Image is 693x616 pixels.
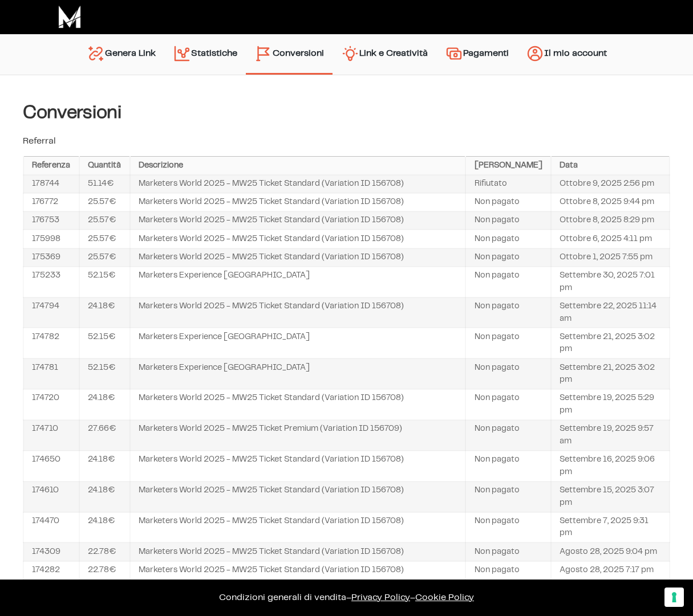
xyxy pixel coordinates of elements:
[465,157,551,175] th: [PERSON_NAME]
[551,328,670,358] td: Settembre 21, 2025 3:02 pm
[436,40,517,69] a: Pagamenti
[78,34,615,75] nav: Menu principale
[465,193,551,211] td: Non pagato
[79,542,130,561] td: 22.78€
[465,211,551,230] td: Non pagato
[79,420,130,451] td: 27.66€
[551,358,670,389] td: Settembre 21, 2025 3:02 pm
[465,389,551,420] td: Non pagato
[526,44,544,63] img: account.svg
[23,512,79,543] td: 174470
[465,248,551,267] td: Non pagato
[445,44,463,63] img: payments.svg
[351,593,410,602] a: Privacy Policy
[79,328,130,358] td: 52.15€
[23,542,79,561] td: 174309
[465,420,551,451] td: Non pagato
[465,267,551,297] td: Non pagato
[79,512,130,543] td: 24.18€
[551,193,670,211] td: Ottobre 8, 2025 9:44 pm
[130,193,466,211] td: Marketers World 2025 - MW25 Ticket Standard (Variation ID 156708)
[23,358,79,389] td: 174781
[551,157,670,175] th: Data
[79,267,130,297] td: 52.15€
[551,175,670,193] td: Ottobre 9, 2025 2:56 pm
[79,211,130,230] td: 25.57€
[333,40,436,69] a: Link e Creatività
[551,482,670,512] td: Settembre 15, 2025 3:07 pm
[173,44,191,63] img: stats.svg
[23,211,79,230] td: 176753
[23,267,79,297] td: 175233
[23,451,79,482] td: 174650
[465,358,551,389] td: Non pagato
[551,297,670,328] td: Settembre 22, 2025 11:14 am
[79,175,130,193] td: 51.14€
[130,230,466,248] td: Marketers World 2025 - MW25 Ticket Standard (Variation ID 156708)
[246,40,333,67] a: Conversioni
[79,297,130,328] td: 24.18€
[79,482,130,512] td: 24.18€
[465,512,551,543] td: Non pagato
[23,134,670,148] p: Referral
[79,157,130,175] th: Quantità
[130,389,466,420] td: Marketers World 2025 - MW25 Ticket Standard (Variation ID 156708)
[465,451,551,482] td: Non pagato
[130,211,466,230] td: Marketers World 2025 - MW25 Ticket Standard (Variation ID 156708)
[23,328,79,358] td: 174782
[79,358,130,389] td: 52.15€
[23,248,79,267] td: 175369
[130,157,466,175] th: Descrizione
[130,358,466,389] td: Marketers Experience [GEOGRAPHIC_DATA]
[23,482,79,512] td: 174610
[23,193,79,211] td: 176772
[465,542,551,561] td: Non pagato
[130,512,466,543] td: Marketers World 2025 - MW25 Ticket Standard (Variation ID 156708)
[130,482,466,512] td: Marketers World 2025 - MW25 Ticket Standard (Variation ID 156708)
[465,297,551,328] td: Non pagato
[23,157,79,175] th: Referenza
[87,44,105,63] img: generate-link.svg
[254,44,273,63] img: conversion-2.svg
[23,561,79,580] td: 174282
[551,230,670,248] td: Ottobre 6, 2025 4:11 pm
[23,103,670,123] h4: Conversioni
[551,512,670,543] td: Settembre 7, 2025 9:31 pm
[78,40,164,69] a: Genera Link
[79,193,130,211] td: 25.57€
[517,40,615,69] a: Il mio account
[415,593,474,602] span: Cookie Policy
[130,248,466,267] td: Marketers World 2025 - MW25 Ticket Standard (Variation ID 156708)
[79,389,130,420] td: 24.18€
[79,451,130,482] td: 24.18€
[130,561,466,580] td: Marketers World 2025 - MW25 Ticket Standard (Variation ID 156708)
[551,451,670,482] td: Settembre 16, 2025 9:06 pm
[551,267,670,297] td: Settembre 30, 2025 7:01 pm
[79,561,130,580] td: 22.78€
[551,211,670,230] td: Ottobre 8, 2025 8:29 pm
[465,175,551,193] td: Rifiutato
[23,420,79,451] td: 174710
[79,230,130,248] td: 25.57€
[23,297,79,328] td: 174794
[9,572,43,606] iframe: Customerly Messenger Launcher
[664,588,684,607] button: Le tue preferenze relative al consenso per le tecnologie di tracciamento
[551,542,670,561] td: Agosto 28, 2025 9:04 pm
[164,40,246,69] a: Statistiche
[130,420,466,451] td: Marketers World 2025 - MW25 Ticket Premium (Variation ID 156709)
[130,267,466,297] td: Marketers Experience [GEOGRAPHIC_DATA]
[341,44,359,63] img: creativity.svg
[465,561,551,580] td: Non pagato
[23,230,79,248] td: 175998
[465,328,551,358] td: Non pagato
[130,297,466,328] td: Marketers World 2025 - MW25 Ticket Standard (Variation ID 156708)
[551,248,670,267] td: Ottobre 1, 2025 7:55 pm
[23,175,79,193] td: 178744
[130,542,466,561] td: Marketers World 2025 - MW25 Ticket Standard (Variation ID 156708)
[465,482,551,512] td: Non pagato
[79,248,130,267] td: 25.57€
[551,389,670,420] td: Settembre 19, 2025 5:29 pm
[219,593,346,602] a: Condizioni generali di vendita
[23,389,79,420] td: 174720
[130,175,466,193] td: Marketers World 2025 - MW25 Ticket Standard (Variation ID 156708)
